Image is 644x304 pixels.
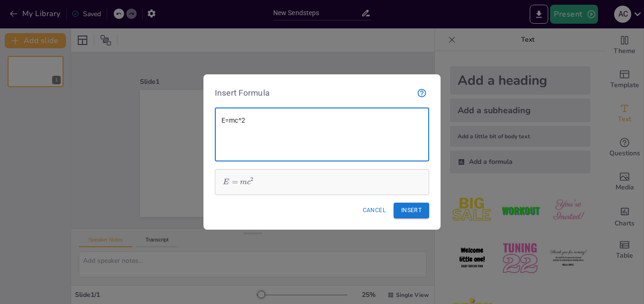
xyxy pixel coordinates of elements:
span: m [240,179,247,186]
textarea: E=mc^2 [221,116,423,153]
span: = [232,177,238,187]
span: E [223,179,229,186]
button: Cancel [359,203,390,218]
button: Insert [394,203,429,218]
button: KaTeX Syntax Help [414,86,429,100]
h6: Insert Formula [215,86,270,99]
span: 2 [250,176,253,182]
span: c [247,179,250,186]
